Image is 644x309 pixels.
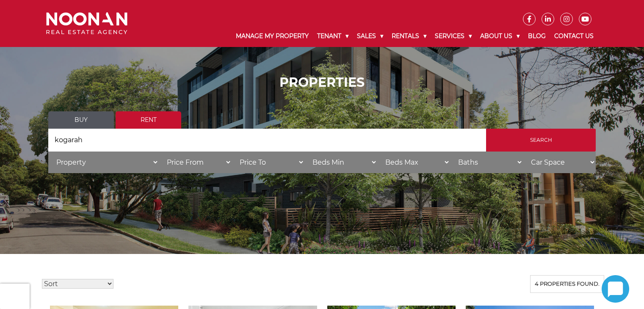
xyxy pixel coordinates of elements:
a: Contact Us [550,25,598,47]
a: Tenant [313,25,353,47]
a: About Us [476,25,524,47]
div: 4 properties found. [530,275,604,293]
a: Buy [48,111,114,129]
img: Noonan Real Estate Agency [46,12,127,35]
input: Search by suburb, postcode or area [48,129,486,152]
a: Manage My Property [232,25,313,47]
input: Search [486,129,596,152]
h1: PROPERTIES [48,75,596,90]
a: Sales [353,25,387,47]
a: Rentals [387,25,431,47]
select: Sort Listings [42,279,113,289]
a: Services [431,25,476,47]
a: Rent [116,111,181,129]
a: Blog [524,25,550,47]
